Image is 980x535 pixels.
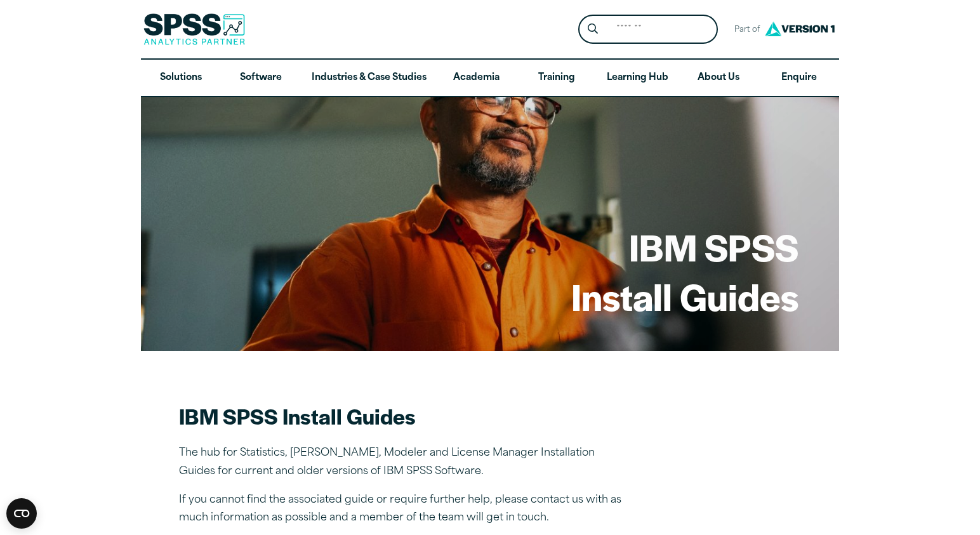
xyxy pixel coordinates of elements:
a: About Us [679,60,758,96]
a: Learning Hub [597,60,679,96]
a: Solutions [141,60,221,96]
p: The hub for Statistics, [PERSON_NAME], Modeler and License Manager Installation Guides for curren... [179,444,623,481]
a: Software [221,60,301,96]
button: Search magnifying glass icon [581,18,605,41]
nav: Desktop version of site main menu [141,60,839,96]
h1: IBM SPSS Install Guides [571,222,798,320]
svg: Search magnifying glass icon [588,23,598,34]
img: Version1 Logo [762,17,838,41]
button: Open CMP widget [6,498,37,529]
form: Site Header Search Form [578,15,718,44]
h2: IBM SPSS Install Guides [179,402,623,430]
img: SPSS Analytics Partner [143,13,245,45]
span: Part of [728,21,762,39]
p: If you cannot find the associated guide or require further help, please contact us with as much i... [179,491,623,528]
a: Industries & Case Studies [301,60,437,96]
a: Training [517,60,597,96]
a: Enquire [759,60,839,96]
a: Academia [437,60,517,96]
